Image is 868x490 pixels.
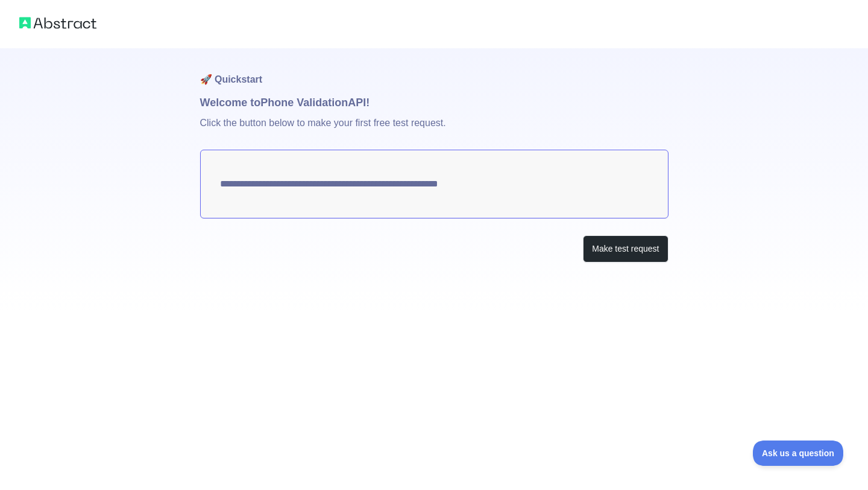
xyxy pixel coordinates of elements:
[200,48,668,94] h1: 🚀 Quickstart
[19,14,96,31] img: Abstract logo
[200,94,668,111] h1: Welcome to Phone Validation API!
[583,235,668,262] button: Make test request
[753,441,844,466] iframe: Toggle Customer Support
[200,111,668,150] p: Click the button below to make your first free test request.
